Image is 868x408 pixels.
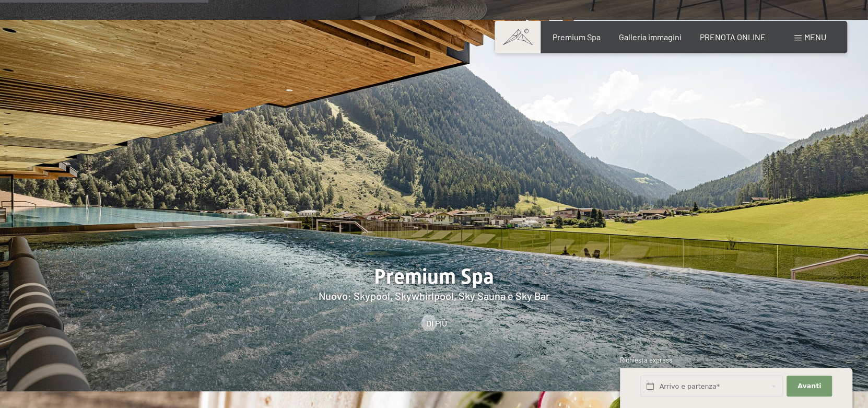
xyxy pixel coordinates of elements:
[421,317,447,329] a: Di più
[426,317,447,329] span: Di più
[787,376,831,397] button: Avanti
[620,356,672,364] span: Richiesta express
[797,381,821,391] span: Avanti
[552,32,600,42] a: Premium Spa
[804,32,826,42] span: Menu
[619,32,682,42] a: Galleria immagini
[700,32,766,42] a: PRENOTA ONLINE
